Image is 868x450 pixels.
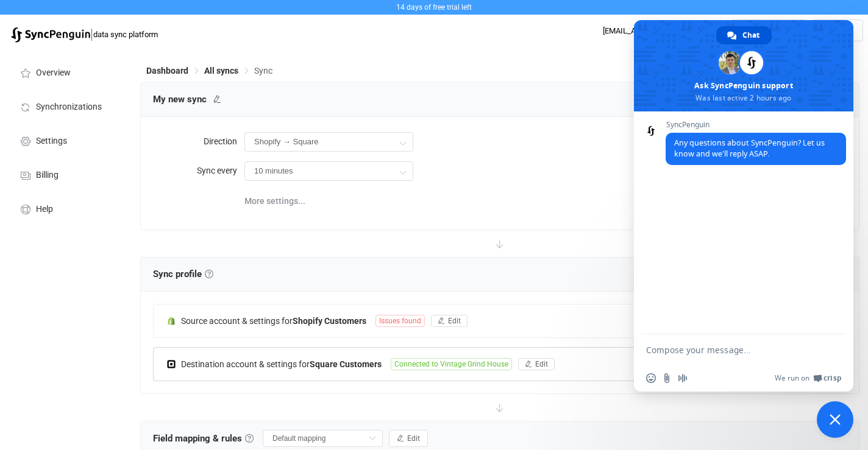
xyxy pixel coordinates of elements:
button: Edit [518,358,555,370]
a: We run onCrisp [775,373,841,383]
span: Field mapping & rules [153,429,254,448]
span: More settings... [244,189,305,213]
span: Settings [36,136,67,146]
span: Destination account & settings for [181,359,310,369]
button: Log Out [812,19,863,41]
span: Audio message [678,373,688,383]
span: Issues found [375,315,425,327]
input: Select [263,430,383,447]
img: square.png [166,359,177,370]
span: SyncPenguin [666,121,846,129]
img: syncpenguin.svg [11,27,90,43]
span: Insert an emoji [646,373,656,383]
span: Edit [448,317,461,325]
a: Synchronizations [6,89,128,123]
span: Chat [742,26,759,44]
span: Crisp [824,373,841,383]
span: Sync profile [153,265,213,283]
span: Connected to Vintage Grind House [391,358,512,370]
span: Send a file [662,373,672,383]
span: Dashboard [146,66,188,76]
span: Sync [254,66,272,76]
span: Any questions about SyncPenguin? Let us know and we'll reply ASAP. [674,138,825,159]
a: Overview [6,55,128,89]
button: Contact Us [731,19,806,41]
div: Breadcrumb [146,66,272,75]
textarea: Compose your message... [646,345,814,356]
span: Edit [535,360,548,368]
button: Edit [431,315,468,327]
input: Model [244,161,413,181]
a: Billing [6,157,128,191]
span: | [90,26,93,43]
span: Billing [36,171,59,180]
label: Sync every [153,158,244,183]
span: Overview [36,68,71,78]
span: Synchronizations [36,102,102,112]
a: Settings [6,123,128,157]
span: We run on [775,373,809,383]
span: 14 days of free trial left [396,3,472,12]
span: Edit [407,434,420,443]
a: Help [6,191,128,225]
div: Close chat [817,401,853,438]
input: Model [244,132,413,152]
b: Square Customers [310,359,382,369]
span: data sync platform [93,30,158,39]
b: Shopify Customers [293,316,366,326]
span: Source account & settings for [181,316,293,326]
button: Edit [389,430,428,447]
span: My new sync [153,90,207,108]
div: [EMAIL_ADDRESS][DOMAIN_NAME] [603,26,727,35]
span: Help [36,205,53,214]
span: All syncs [204,66,238,76]
div: Chat [716,26,772,44]
img: shopify.png [166,315,177,326]
label: Direction [153,129,244,153]
a: |data sync platform [11,26,158,43]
